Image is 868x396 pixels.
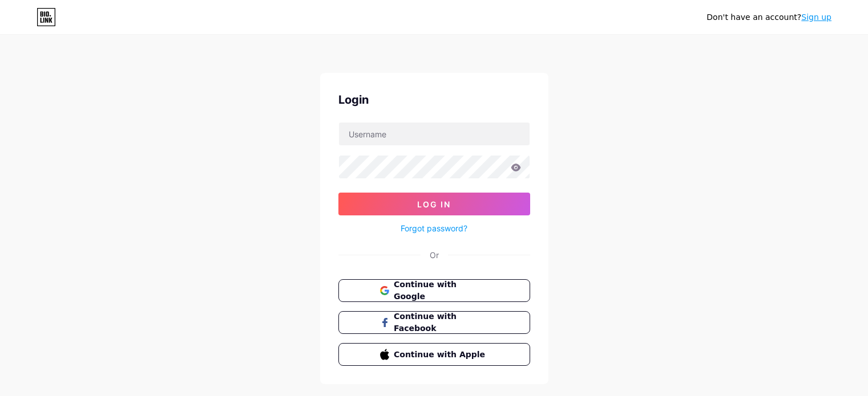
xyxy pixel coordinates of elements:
[394,311,488,334] span: Continue with Facebook
[417,199,451,209] span: Log In
[338,311,530,334] button: Continue with Facebook
[338,91,530,108] div: Login
[338,193,530,215] button: Log In
[338,343,530,366] button: Continue with Apple
[801,13,831,22] a: Sign up
[338,279,530,302] button: Continue with Google
[401,222,467,234] a: Forgot password?
[430,249,439,261] div: Or
[394,349,488,361] span: Continue with Apple
[706,11,831,23] div: Don't have an account?
[394,279,488,303] span: Continue with Google
[339,123,530,145] input: Username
